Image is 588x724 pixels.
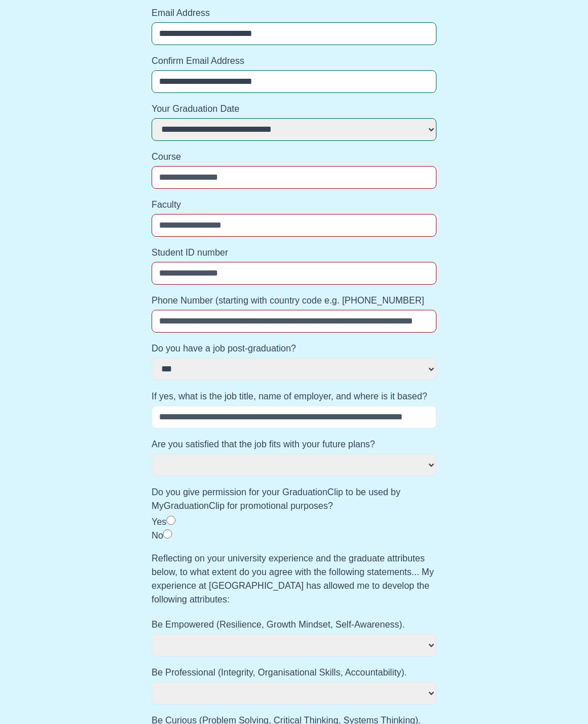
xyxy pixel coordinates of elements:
label: Be Empowered (Resilience, Growth Mindset, Self-Awareness). [152,618,436,632]
label: Phone Number (starting with country code e.g. [PHONE_NUMBER] [152,294,436,308]
label: Confirm Email Address [152,55,436,68]
label: Your Graduation Date [152,103,436,116]
label: Faculty [152,199,436,212]
label: Reflecting on your university experience and the graduate attributes below, to what extent do you... [152,552,436,607]
label: Course [152,151,436,164]
label: Are you satisfied that the job fits with your future plans? [152,438,436,452]
label: Do you give permission for your GraduationClip to be used by MyGraduationClip for promotional pur... [152,486,436,513]
label: If yes, what is the job title, name of employer, and where is it based? [152,390,436,404]
label: Student ID number [152,246,436,260]
label: Do you have a job post-graduation? [152,342,436,356]
label: Yes [152,517,166,527]
label: Be Professional (Integrity, Organisational Skills, Accountability). [152,666,436,680]
label: No [152,531,163,541]
label: Email Address [152,7,436,21]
